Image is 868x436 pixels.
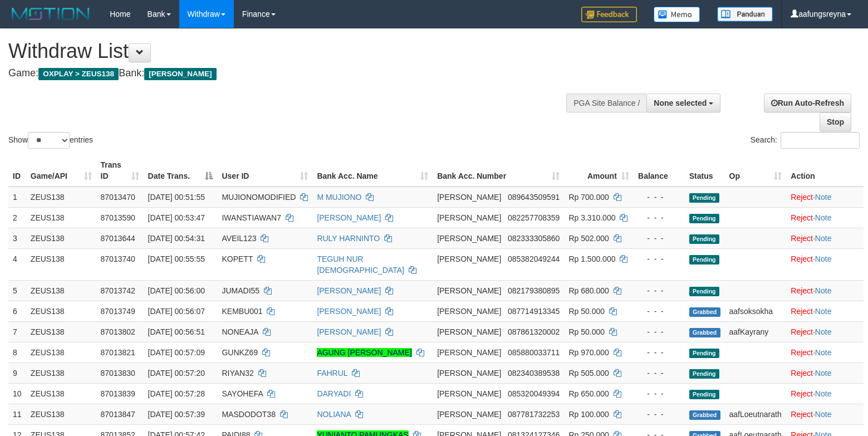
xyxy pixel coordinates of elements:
[144,68,216,80] span: [PERSON_NAME]
[101,410,135,419] span: 87013847
[791,254,813,263] a: Reject
[689,328,720,337] span: Grabbed
[568,307,605,316] span: Rp 50.000
[781,132,860,149] input: Search:
[689,214,719,223] span: Pending
[564,155,633,187] th: Amount: activate to sort column ascending
[222,213,281,222] span: IWANSTIAWAN7
[820,112,851,131] a: Stop
[786,280,864,301] td: ·
[8,280,26,301] td: 5
[791,410,813,419] a: Reject
[508,369,560,378] span: Copy 082340389538 to clipboard
[26,404,96,424] td: ZEUS138
[815,213,832,222] a: Note
[568,193,609,202] span: Rp 700.000
[437,193,501,202] span: [PERSON_NAME]
[815,254,832,263] a: Note
[8,362,26,383] td: 9
[148,410,205,419] span: [DATE] 00:57:39
[508,254,560,263] span: Copy 085382049244 to clipboard
[222,389,263,398] span: SAYOHEFA
[815,307,832,316] a: Note
[786,155,864,187] th: Action
[148,348,205,357] span: [DATE] 00:57:09
[638,388,680,399] div: - - -
[26,228,96,248] td: ZEUS138
[568,286,609,295] span: Rp 680.000
[638,409,680,420] div: - - -
[437,254,501,263] span: [PERSON_NAME]
[148,254,205,263] span: [DATE] 00:55:55
[8,321,26,342] td: 7
[815,286,832,295] a: Note
[568,327,605,336] span: Rp 50.000
[101,234,135,243] span: 87013644
[568,389,609,398] span: Rp 650.000
[689,369,719,379] span: Pending
[222,254,253,263] span: KOPETT
[508,193,560,202] span: Copy 089643509591 to clipboard
[638,347,680,358] div: - - -
[638,253,680,264] div: - - -
[317,348,411,357] a: AGUNG [PERSON_NAME]
[8,248,26,280] td: 4
[217,155,312,187] th: User ID: activate to sort column ascending
[815,327,832,336] a: Note
[638,233,680,244] div: - - -
[8,228,26,248] td: 3
[634,155,685,187] th: Balance
[8,301,26,321] td: 6
[148,307,205,316] span: [DATE] 00:56:07
[437,389,501,398] span: [PERSON_NAME]
[791,348,813,357] a: Reject
[568,410,609,419] span: Rp 100.000
[717,7,773,22] img: panduan.png
[725,155,787,187] th: Op: activate to sort column ascending
[317,410,351,419] a: NOLIANA
[815,410,832,419] a: Note
[317,193,361,202] a: M MUJIONO
[26,301,96,321] td: ZEUS138
[26,383,96,404] td: ZEUS138
[148,389,205,398] span: [DATE] 00:57:28
[689,255,719,264] span: Pending
[689,307,720,317] span: Grabbed
[791,327,813,336] a: Reject
[437,348,501,357] span: [PERSON_NAME]
[437,327,501,336] span: [PERSON_NAME]
[222,410,275,419] span: MASDODOT38
[317,327,381,336] a: [PERSON_NAME]
[8,342,26,362] td: 8
[646,94,720,112] button: None selected
[508,234,560,243] span: Copy 082333305860 to clipboard
[317,307,381,316] a: [PERSON_NAME]
[148,327,205,336] span: [DATE] 00:56:51
[638,212,680,223] div: - - -
[317,369,347,378] a: FAHRUL
[786,383,864,404] td: ·
[101,193,135,202] span: 87013470
[689,234,719,244] span: Pending
[654,7,700,22] img: Button%20Memo.svg
[751,132,860,149] label: Search:
[815,389,832,398] a: Note
[791,369,813,378] a: Reject
[508,410,560,419] span: Copy 087781732253 to clipboard
[764,94,851,112] a: Run Auto-Refresh
[815,369,832,378] a: Note
[148,213,205,222] span: [DATE] 00:53:47
[317,234,380,243] a: RULY HARNINTO
[96,155,144,187] th: Trans ID: activate to sort column ascending
[437,369,501,378] span: [PERSON_NAME]
[786,207,864,228] td: ·
[101,213,135,222] span: 87013590
[101,286,135,295] span: 87013742
[317,254,404,275] a: TEGUH NUR [DEMOGRAPHIC_DATA]
[685,155,725,187] th: Status
[815,234,832,243] a: Note
[8,6,93,22] img: MOTION_logo.png
[638,192,680,203] div: - - -
[38,68,119,80] span: OXPLAY > ZEUS138
[8,404,26,424] td: 11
